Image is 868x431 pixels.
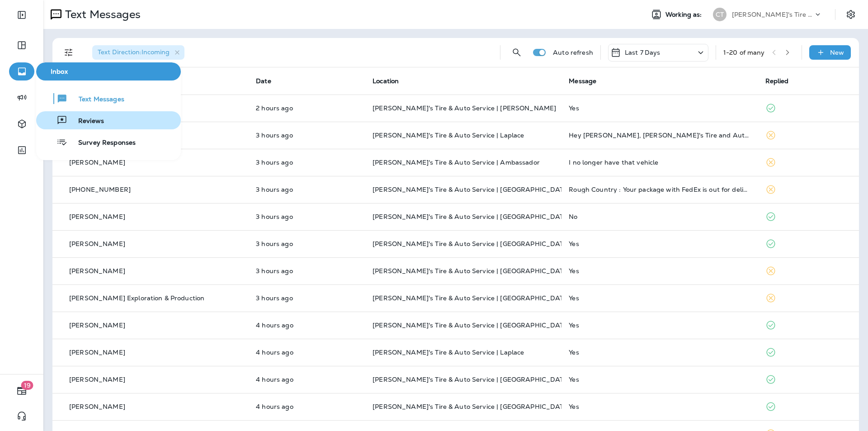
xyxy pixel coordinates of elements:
p: [PERSON_NAME] [69,349,125,356]
span: Date [256,77,271,85]
div: CT [713,8,726,21]
div: Yes [569,349,750,356]
div: Yes [569,403,750,410]
span: Inbox [40,68,177,76]
p: Aug 27, 2025 09:06 AM [256,132,358,139]
div: Rough Country : Your package with FedEx is out for delivery today! https://invi.tt/KJjD5jB128X Te... [569,186,750,193]
p: Aug 27, 2025 07:46 AM [256,403,358,410]
span: [PERSON_NAME]'s Tire & Auto Service | Laplace [373,131,524,139]
span: Text Direction : Incoming [98,48,170,56]
p: Aug 27, 2025 08:11 AM [256,322,358,329]
p: [PERSON_NAME] [69,159,125,166]
div: Yes [569,104,750,112]
span: [PERSON_NAME]'s Tire & Auto Service | [GEOGRAPHIC_DATA] [373,403,571,411]
p: Text Messages [61,8,141,21]
p: [PERSON_NAME] [69,240,125,247]
button: Reviews [36,111,181,129]
span: 19 [21,381,33,390]
button: Expand Sidebar [9,6,34,24]
p: Aug 27, 2025 09:06 AM [256,159,358,166]
p: Aug 27, 2025 10:22 AM [256,104,358,112]
span: Survey Responses [67,139,136,147]
p: [PERSON_NAME] [69,322,125,329]
p: [PERSON_NAME] [69,213,125,220]
span: Location [373,77,399,85]
div: Yes [569,294,750,302]
p: Aug 27, 2025 07:49 AM [256,349,358,356]
button: Inbox [36,62,181,81]
p: [PHONE_NUMBER] [69,186,131,193]
span: [PERSON_NAME]'s Tire & Auto Service | Laplace [373,348,524,356]
span: [PERSON_NAME]'s Tire & Auto Service | [GEOGRAPHIC_DATA] [373,267,571,275]
button: Survey Responses [36,133,181,151]
span: [PERSON_NAME]'s Tire & Auto Service | [PERSON_NAME] [373,104,556,112]
span: Text Messages [68,95,124,104]
p: Aug 27, 2025 07:46 AM [256,376,358,383]
button: Search Messages [508,43,526,62]
button: Settings [843,6,859,23]
div: Yes [569,376,750,383]
div: Yes [569,240,750,247]
p: Aug 27, 2025 09:00 AM [256,186,358,193]
p: Aug 27, 2025 08:55 AM [256,213,358,220]
p: [PERSON_NAME]'s Tire & Auto [732,11,813,18]
div: Hey Taylor, Chabill's Tire and Auto Service would love to help keep your vehicle in top shape! En... [569,132,750,139]
button: Filters [60,43,78,62]
div: I no longer have that vehicle [569,159,750,166]
p: Aug 27, 2025 08:49 AM [256,294,358,302]
span: [PERSON_NAME]'s Tire & Auto Service | [GEOGRAPHIC_DATA] [373,375,571,384]
span: [PERSON_NAME]'s Tire & Auto Service | [GEOGRAPHIC_DATA][PERSON_NAME] [373,321,627,329]
span: Message [569,77,596,85]
p: [PERSON_NAME] [69,403,125,410]
span: [PERSON_NAME]'s Tire & Auto Service | [GEOGRAPHIC_DATA] [373,240,571,248]
div: Yes [569,322,750,329]
div: Yes [569,267,750,275]
button: Text Messages [36,90,181,108]
span: [PERSON_NAME]'s Tire & Auto Service | [GEOGRAPHIC_DATA] [373,294,571,302]
span: Working as: [665,11,704,19]
div: 1 - 20 of many [723,49,765,56]
span: [PERSON_NAME]'s Tire & Auto Service | [GEOGRAPHIC_DATA] [373,213,571,221]
p: Aug 27, 2025 08:55 AM [256,240,358,247]
p: [PERSON_NAME] [69,267,125,275]
p: [PERSON_NAME] [69,376,125,383]
span: Replied [765,77,789,85]
p: Last 7 Days [625,49,660,56]
p: [PERSON_NAME] Exploration & Production [69,294,204,302]
span: Reviews [67,117,104,126]
p: Aug 27, 2025 08:52 AM [256,267,358,275]
span: [PERSON_NAME]'s Tire & Auto Service | Ambassador [373,158,540,166]
div: No [569,213,750,220]
p: New [830,49,844,56]
span: [PERSON_NAME]'s Tire & Auto Service | [GEOGRAPHIC_DATA] [373,185,571,194]
p: Auto refresh [553,49,593,56]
